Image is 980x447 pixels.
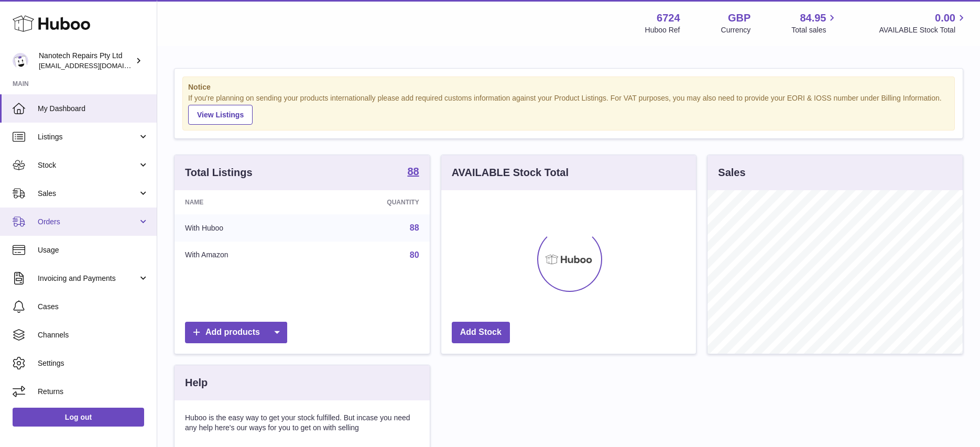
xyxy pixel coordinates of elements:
[39,61,154,70] span: [EMAIL_ADDRESS][DOMAIN_NAME]
[410,250,419,259] a: 80
[38,245,149,255] span: Usage
[879,11,967,35] a: 0.00 AVAILABLE Stock Total
[38,387,149,397] span: Returns
[175,214,314,242] td: With Huboo
[728,11,750,25] strong: GBP
[38,132,138,142] span: Listings
[175,190,314,214] th: Name
[185,376,208,390] h3: Help
[791,11,838,35] a: 84.95 Total sales
[452,166,569,180] h3: AVAILABLE Stock Total
[407,166,419,179] a: 88
[38,189,138,199] span: Sales
[185,166,253,180] h3: Total Listings
[38,217,138,227] span: Orders
[314,190,429,214] th: Quantity
[407,166,419,177] strong: 88
[185,322,287,343] a: Add products
[38,160,138,170] span: Stock
[657,11,680,25] strong: 6724
[13,53,28,69] img: info@nanotechrepairs.com
[188,105,253,125] a: View Listings
[800,11,826,25] span: 84.95
[38,104,149,114] span: My Dashboard
[879,25,967,35] span: AVAILABLE Stock Total
[410,223,419,232] a: 88
[718,166,745,180] h3: Sales
[185,413,419,433] p: Huboo is the easy way to get your stock fulfilled. But incase you need any help here's our ways f...
[13,408,144,427] a: Log out
[38,358,149,368] span: Settings
[188,82,949,92] strong: Notice
[38,330,149,340] span: Channels
[175,242,314,269] td: With Amazon
[791,25,838,35] span: Total sales
[935,11,955,25] span: 0.00
[452,322,510,343] a: Add Stock
[721,25,751,35] div: Currency
[645,25,680,35] div: Huboo Ref
[39,51,133,71] div: Nanotech Repairs Pty Ltd
[38,302,149,312] span: Cases
[188,93,949,125] div: If you're planning on sending your products internationally please add required customs informati...
[38,274,138,284] span: Invoicing and Payments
